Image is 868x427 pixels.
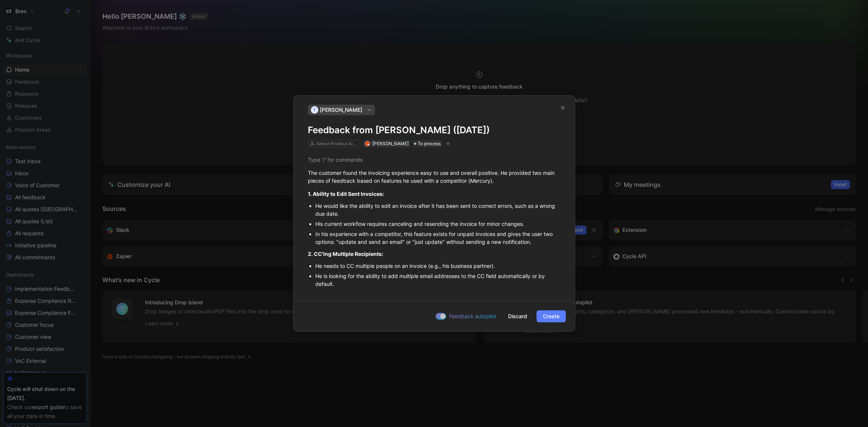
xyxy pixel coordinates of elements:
strong: 1. Ability to Edit Sent Invoices: [308,191,384,197]
button: Create [537,310,566,322]
div: His current workflow requires canceling and resending the invoice for minor changes. [315,220,561,228]
span: Create [543,312,559,321]
div: T [311,106,318,114]
strong: 2. CC'ing Multiple Recipients: [308,251,383,257]
span: [PERSON_NAME] [372,141,409,146]
div: The customer found the invoicing experience easy to use and overall positive. He provided two mai... [308,169,561,185]
span: To process [418,140,441,147]
div: He would like the ability to edit an invoice after it has been sent to correct errors, such as a ... [315,202,561,218]
button: Feedback autopilot [433,311,499,321]
div: To process [412,140,442,147]
span: Feedback autopilot [449,312,496,321]
div: He is looking for the ability to add multiple email addresses to the CC field automatically or by... [315,272,561,288]
img: avatar [365,141,369,146]
span: [PERSON_NAME] [320,105,362,114]
div: He needs to CC multiple people on an invoice (e.g., his business partner). [315,262,561,270]
h1: Feedback from [PERSON_NAME] ([DATE]) [308,124,561,136]
div: Select Product Areas [316,140,358,147]
div: In his experience with a competitor, this feature exists for unpaid invoices and gives the user t... [315,230,561,246]
span: Discard [508,312,527,321]
button: T[PERSON_NAME] [308,105,375,115]
button: Discard [502,310,534,322]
